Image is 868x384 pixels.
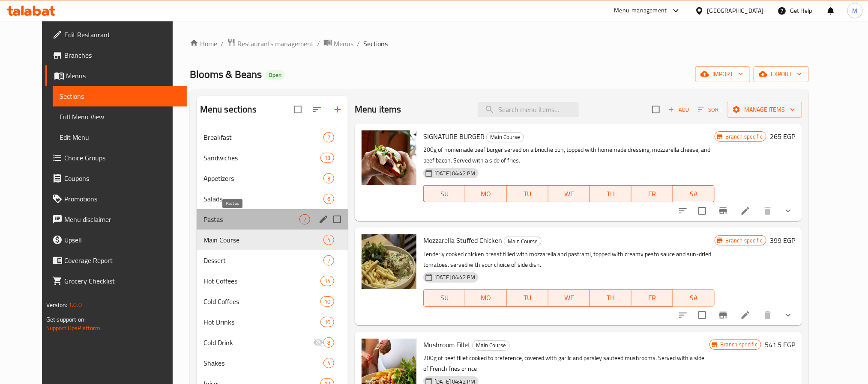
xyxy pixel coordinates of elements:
button: edit [317,213,330,226]
span: Sections [60,91,180,101]
span: Branch specific [722,236,766,245]
span: Sections [363,38,388,49]
span: Choice Groups [64,153,180,163]
span: Edit Restaurant [64,30,180,40]
div: items [323,358,334,368]
a: Branches [45,45,187,65]
button: Branch-specific-item [713,201,733,221]
div: Open [265,70,285,80]
div: Pastas7edit [197,209,348,230]
button: Manage items [727,102,802,118]
span: TH [593,188,628,200]
span: Salads [204,194,323,204]
a: Coverage Report [45,250,187,271]
nav: breadcrumb [190,38,809,49]
div: Sandwiches13 [197,148,348,168]
img: SIGNATURE BURGER [362,130,416,185]
div: Main Course4 [197,230,348,250]
span: 13 [321,154,334,162]
svg: Inactive section [313,337,323,348]
h6: 399 EGP [770,234,795,246]
h2: Menu sections [200,103,257,116]
div: items [323,132,334,142]
span: Select all sections [289,100,307,118]
button: SU [423,289,465,307]
div: Main Course [472,340,510,351]
span: Shakes [204,358,323,368]
div: Dessert [204,255,323,266]
span: Get support on: [46,314,86,325]
div: items [299,214,310,224]
a: Menu disclaimer [45,209,187,230]
span: Mushroom Fillet [423,338,470,351]
span: Coupons [64,173,180,183]
a: Menus [45,65,187,86]
a: Sections [53,86,187,106]
button: Add [665,103,692,116]
span: Hot Drinks [204,317,320,327]
p: 200g of homemade beef burger served on a brioche bun, topped with homemade dressing, mozzarella c... [423,145,715,166]
span: 8 [324,339,334,347]
div: Cold Coffees [204,296,320,307]
svg: Show Choices [783,310,793,320]
button: TU [507,289,548,307]
span: Grocery Checklist [64,276,180,286]
span: WE [552,188,587,200]
button: import [695,66,750,82]
span: [DATE] 04:42 PM [431,169,479,177]
div: Shakes4 [197,353,348,373]
span: Cold Drink [204,337,313,348]
button: FR [632,185,673,202]
div: Main Course [504,236,542,246]
button: show more [778,305,799,325]
span: Main Course [473,340,509,350]
a: Edit Menu [53,127,187,148]
span: Select section [647,100,665,118]
span: Add [667,105,690,115]
span: Menus [334,38,353,49]
span: SIGNATURE BURGER [423,130,485,143]
button: Sort [696,103,724,116]
button: export [754,66,809,82]
button: MO [465,289,507,307]
span: Select to update [693,306,711,324]
div: items [320,317,334,327]
span: Menu disclaimer [64,214,180,224]
div: Dessert7 [197,250,348,271]
span: [DATE] 04:42 PM [431,273,479,281]
a: Support.OpsPlatform [46,322,101,334]
a: Edit menu item [740,310,751,320]
div: Main Course [486,132,524,142]
span: WE [552,292,587,304]
span: Sort items [692,103,727,116]
a: Edit menu item [740,206,751,216]
span: Appetizers [204,173,323,183]
div: items [320,276,334,286]
div: Breakfast [204,132,323,142]
div: Sandwiches [204,153,320,163]
div: items [323,255,334,266]
a: Home [190,38,217,49]
span: MO [469,188,503,200]
span: Pastas [204,214,299,224]
svg: Show Choices [783,206,793,216]
span: 10 [321,298,334,306]
a: Choice Groups [45,148,187,168]
span: Add item [665,103,692,116]
li: / [221,38,224,49]
button: FR [632,289,673,307]
div: Hot Drinks10 [197,312,348,332]
span: TH [593,292,628,304]
span: import [702,69,743,80]
span: 6 [324,195,334,203]
button: delete [757,201,778,221]
a: Upsell [45,230,187,250]
span: FR [635,292,670,304]
span: 4 [324,236,334,244]
span: Main Course [204,235,323,245]
div: items [320,153,334,163]
button: SA [673,185,715,202]
span: Manage items [734,104,795,115]
a: Coupons [45,168,187,189]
